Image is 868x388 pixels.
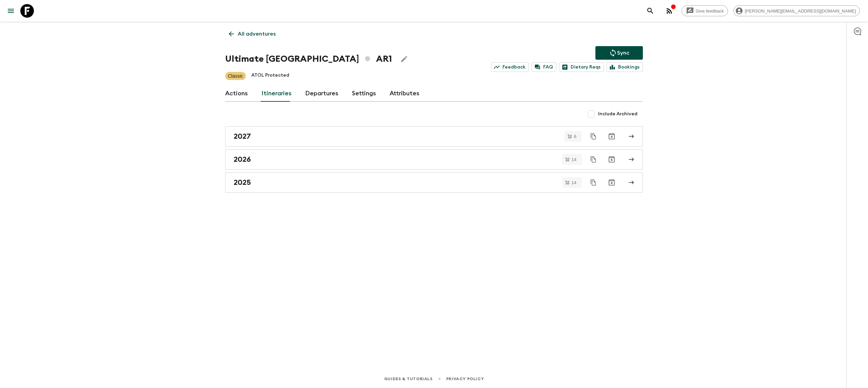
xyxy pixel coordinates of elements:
[352,85,376,102] a: Settings
[234,178,251,187] h2: 2025
[225,149,643,170] a: 2026
[390,85,419,102] a: Attributes
[532,62,556,72] a: FAQ
[228,73,243,79] p: Classic
[261,85,292,102] a: Itineraries
[682,5,728,16] a: Give feedback
[570,134,580,139] span: 6
[568,157,580,162] span: 14
[605,153,618,166] button: Archive
[587,176,599,189] button: Duplicate
[587,153,599,166] button: Duplicate
[305,85,338,102] a: Departures
[234,155,251,164] h2: 2026
[446,375,484,383] a: Privacy Policy
[605,176,618,189] button: Archive
[587,130,599,142] button: Duplicate
[491,62,529,72] a: Feedback
[234,132,251,141] h2: 2027
[607,62,643,72] a: Bookings
[598,111,637,117] span: Include Archived
[251,72,289,80] p: ATOL Protected
[384,375,433,383] a: Guides & Tutorials
[397,52,411,66] button: Edit Adventure Title
[238,30,276,38] p: All adventures
[225,85,248,102] a: Actions
[644,4,657,18] button: search adventures
[605,130,618,143] button: Archive
[733,5,860,16] div: [PERSON_NAME][EMAIL_ADDRESS][DOMAIN_NAME]
[225,172,643,193] a: 2025
[692,8,728,14] span: Give feedback
[559,62,604,72] a: Dietary Reqs
[4,4,18,18] button: menu
[225,27,279,41] a: All adventures
[568,180,580,185] span: 14
[741,8,860,14] span: [PERSON_NAME][EMAIL_ADDRESS][DOMAIN_NAME]
[225,126,643,147] a: 2027
[595,46,643,60] button: Sync adventure departures to the booking engine
[617,49,629,57] p: Sync
[225,52,392,66] h1: Ultimate [GEOGRAPHIC_DATA] AR1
